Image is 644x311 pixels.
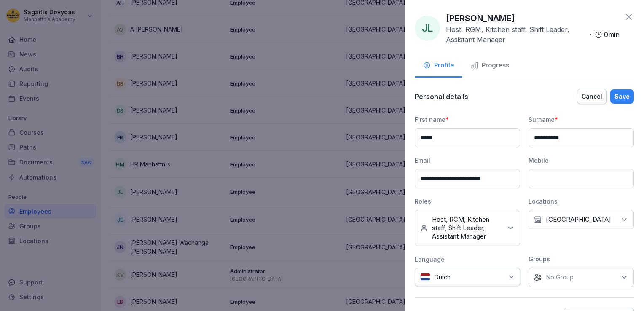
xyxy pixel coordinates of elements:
div: Profile [423,61,454,70]
div: Save [614,92,630,101]
div: Email [415,156,520,165]
p: Personal details [415,92,468,101]
div: · [446,24,620,45]
div: JL [415,16,440,41]
div: Dutch [415,268,520,286]
button: Cancel [577,89,607,104]
div: Cancel [582,92,602,101]
p: Host, RGM, Kitchen staff, Shift Leader, Assistant Manager [446,24,586,45]
div: Surname [529,115,634,124]
p: Host, RGM, Kitchen staff, Shift Leader, Assistant Manager [432,215,502,241]
p: [GEOGRAPHIC_DATA] [546,215,611,224]
img: nl.svg [420,273,430,281]
div: Language [415,255,520,264]
button: Progress [462,55,518,78]
div: Mobile [529,156,634,165]
div: Roles [415,197,520,206]
div: Locations [529,197,634,206]
p: [PERSON_NAME] [446,12,515,24]
div: First name [415,115,520,124]
p: 0 min [604,29,620,40]
div: Groups [529,255,634,263]
p: No Group [546,273,574,282]
button: Save [610,89,634,104]
button: Profile [415,55,462,78]
div: Progress [471,61,509,70]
